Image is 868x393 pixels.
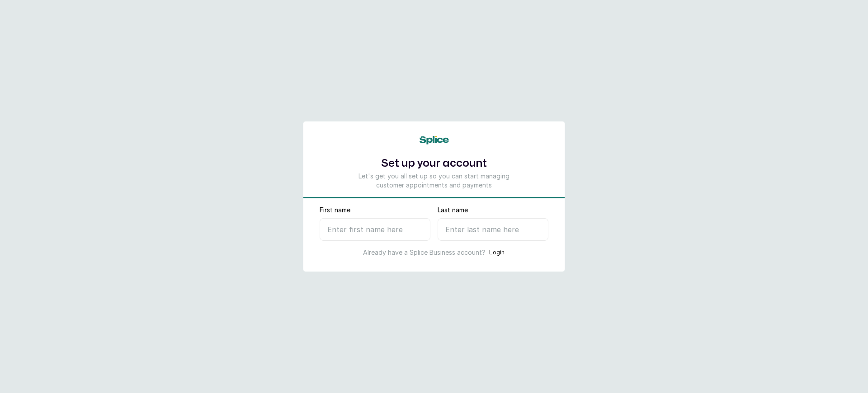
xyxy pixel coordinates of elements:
[320,206,350,215] label: First name
[438,218,548,241] input: Enter last name here
[320,218,430,241] input: Enter first name here
[354,172,514,190] p: Let's get you all set up so you can start managing customer appointments and payments
[363,248,486,257] p: Already have a Splice Business account?
[354,155,514,172] h1: Set up your account
[489,248,505,257] button: Login
[438,206,468,215] label: Last name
